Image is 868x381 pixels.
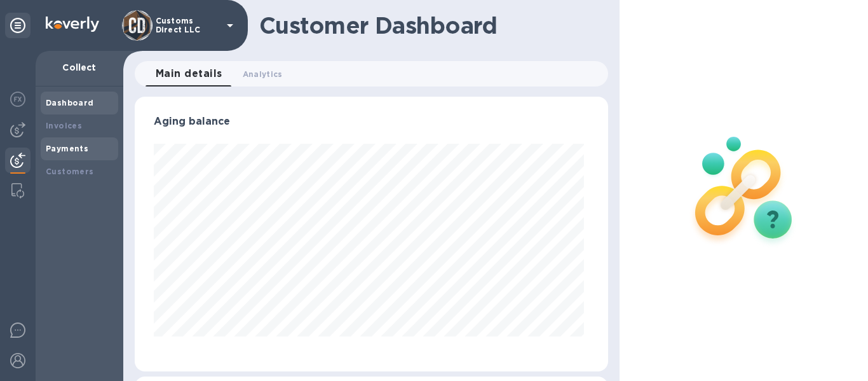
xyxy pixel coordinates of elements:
b: Invoices [46,121,82,130]
b: Payments [46,144,88,153]
div: Unpin categories [5,13,31,38]
p: Collect [46,61,113,74]
h3: Aging balance [154,116,589,128]
img: Logo [46,17,99,32]
h1: Customer Dashboard [259,12,599,39]
img: Foreign exchange [10,92,25,107]
b: Dashboard [46,98,94,107]
b: Customers [46,167,94,176]
span: Analytics [243,67,283,81]
p: Customs Direct LLC [156,17,219,34]
span: Main details [156,65,222,83]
